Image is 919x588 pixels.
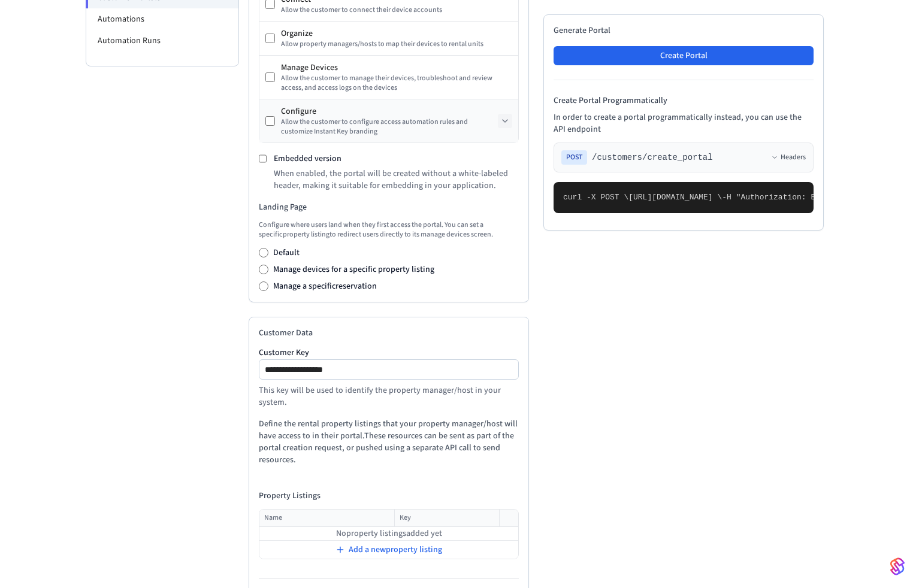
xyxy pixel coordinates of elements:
p: When enabled, the portal will be created without a white-labeled header, making it suitable for e... [274,168,519,192]
li: Automation Runs [86,30,238,51]
h3: Landing Page [259,201,519,213]
span: POST [561,150,587,165]
h2: Customer Data [259,327,519,339]
button: Create Portal [554,46,814,65]
th: Name [259,510,394,527]
div: Organize [281,28,512,40]
span: /customers/create_portal [592,151,713,163]
label: Customer Key [259,348,519,357]
li: Automations [86,8,238,30]
div: Allow the customer to manage their devices, troubleshoot and review access, and access logs on th... [281,74,512,93]
label: Manage devices for a specific property listing [273,263,434,275]
div: Allow the customer to configure access automation rules and customize Instant Key branding [281,117,498,137]
h4: Property Listings [259,490,519,502]
button: Headers [771,153,806,162]
p: This key will be used to identify the property manager/host in your system. [259,384,519,408]
span: [URL][DOMAIN_NAME] \ [628,193,722,202]
th: Key [394,510,499,527]
div: Configure [281,105,498,117]
div: Allow property managers/hosts to map their devices to rental units [281,40,512,49]
span: curl -X POST \ [563,193,628,202]
p: Configure where users land when they first access the portal. You can set a specific property lis... [259,220,519,240]
p: Define the rental property listings that your property manager/host will have access to in their ... [259,418,519,466]
img: SeamLogoGradient.69752ec5.svg [890,557,905,576]
h2: Generate Portal [554,25,814,37]
div: Manage Devices [281,62,512,74]
label: Default [273,247,300,259]
span: Add a new property listing [349,544,442,556]
p: In order to create a portal programmatically instead, you can use the API endpoint [554,111,814,135]
td: No property listings added yet [259,527,518,541]
div: Allow the customer to connect their device accounts [281,5,512,15]
label: Embedded version [274,153,341,165]
h4: Create Portal Programmatically [554,95,814,107]
label: Manage a specific reservation [273,280,377,292]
